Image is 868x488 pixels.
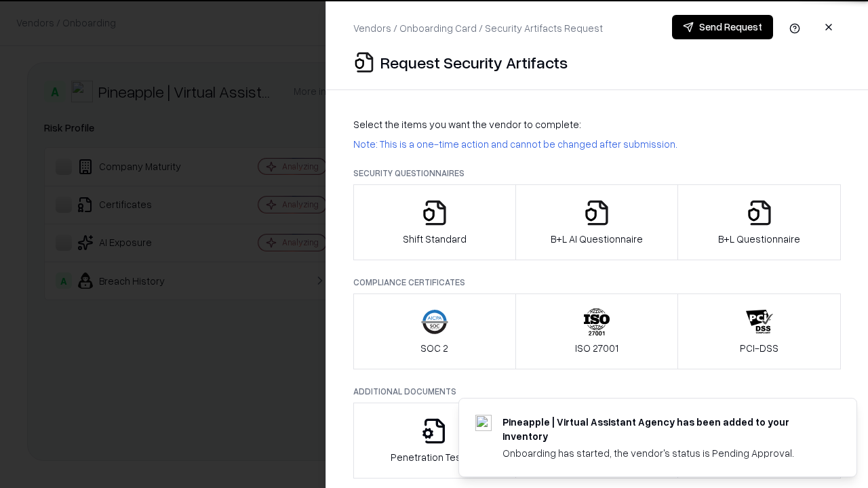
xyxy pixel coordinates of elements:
p: Note: This is a one-time action and cannot be changed after submission. [353,137,841,151]
p: Request Security Artifacts [380,52,568,73]
div: Pineapple | Virtual Assistant Agency has been added to your inventory [502,415,824,443]
button: Shift Standard [353,184,516,260]
p: PCI-DSS [740,341,778,355]
p: Penetration Testing [391,450,478,464]
p: Select the items you want the vendor to complete: [353,117,841,131]
p: Security Questionnaires [353,167,841,179]
button: B+L Questionnaire [677,184,841,260]
button: ISO 27001 [515,293,679,369]
p: B+L Questionnaire [718,232,800,246]
button: SOC 2 [353,293,516,369]
button: Send Request [672,15,773,39]
button: Penetration Testing [353,403,516,479]
p: ISO 27001 [575,341,618,355]
p: Shift Standard [403,232,467,246]
p: Vendors / Onboarding Card / Security Artifacts Request [353,21,603,35]
div: Onboarding has started, the vendor's status is Pending Approval. [502,446,824,460]
p: Additional Documents [353,386,841,397]
p: B+L AI Questionnaire [551,232,643,246]
p: Compliance Certificates [353,277,841,288]
button: B+L AI Questionnaire [515,184,679,260]
p: SOC 2 [420,341,448,355]
button: PCI-DSS [677,293,841,369]
img: trypineapple.com [475,415,492,431]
